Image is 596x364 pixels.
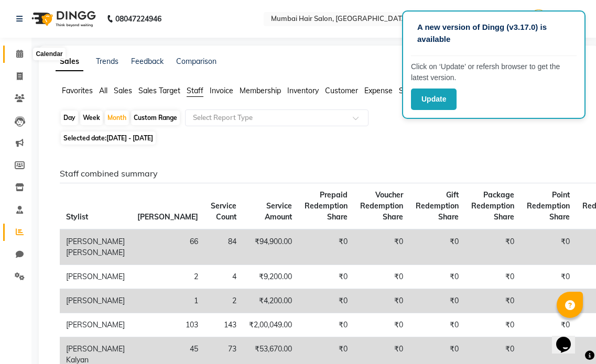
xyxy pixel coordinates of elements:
[62,86,93,95] span: Favorites
[465,229,521,265] td: ₹0
[105,111,129,125] div: Month
[61,131,156,145] span: Selected date:
[187,86,203,95] span: Staff
[521,265,576,289] td: ₹0
[465,289,521,313] td: ₹0
[243,289,298,313] td: ₹4,200.00
[60,265,131,289] td: [PERSON_NAME]
[60,169,573,179] h6: Staff combined summary
[360,190,403,222] span: Voucher Redemption Share
[240,86,281,95] span: Membership
[521,313,576,337] td: ₹0
[131,229,204,265] td: 66
[354,229,409,265] td: ₹0
[131,289,204,313] td: 1
[106,134,153,142] span: [DATE] - [DATE]
[204,265,243,289] td: 4
[529,9,548,28] img: Admin
[131,111,180,125] div: Custom Range
[99,86,107,95] span: All
[465,313,521,337] td: ₹0
[66,212,88,222] span: Stylist
[80,111,103,125] div: Week
[131,313,204,337] td: 103
[409,289,465,313] td: ₹0
[137,212,198,222] span: [PERSON_NAME]
[204,229,243,265] td: 84
[521,229,576,265] td: ₹0
[354,289,409,313] td: ₹0
[204,313,243,337] td: 143
[305,190,348,222] span: Prepaid Redemption Share
[465,265,521,289] td: ₹0
[115,4,161,34] b: 08047224946
[60,289,131,313] td: [PERSON_NAME]
[61,111,78,125] div: Day
[211,201,236,222] span: Service Count
[96,57,118,66] a: Trends
[114,86,132,95] span: Sales
[417,21,570,45] p: A new version of Dingg (v3.17.0) is available
[176,57,216,66] a: Comparison
[243,265,298,289] td: ₹9,200.00
[298,313,354,337] td: ₹0
[138,86,180,95] span: Sales Target
[243,229,298,265] td: ₹94,900.00
[409,229,465,265] td: ₹0
[325,86,358,95] span: Customer
[409,265,465,289] td: ₹0
[131,57,164,66] a: Feedback
[471,190,514,222] span: Package Redemption Share
[27,4,99,34] img: logo
[416,190,459,222] span: Gift Redemption Share
[521,289,576,313] td: ₹0
[399,86,415,95] span: SMS
[265,201,292,222] span: Service Amount
[527,190,570,222] span: Point Redemption Share
[131,265,204,289] td: 2
[411,61,577,83] p: Click on ‘Update’ or refersh browser to get the latest version.
[60,229,131,265] td: [PERSON_NAME] [PERSON_NAME]
[354,265,409,289] td: ₹0
[210,86,233,95] span: Invoice
[33,48,65,60] div: Calendar
[60,313,131,337] td: [PERSON_NAME]
[298,229,354,265] td: ₹0
[298,265,354,289] td: ₹0
[364,86,393,95] span: Expense
[204,289,243,313] td: 2
[354,313,409,337] td: ₹0
[552,322,586,354] iframe: chat widget
[298,289,354,313] td: ₹0
[409,313,465,337] td: ₹0
[411,89,457,110] button: Update
[287,86,319,95] span: Inventory
[243,313,298,337] td: ₹2,00,049.00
